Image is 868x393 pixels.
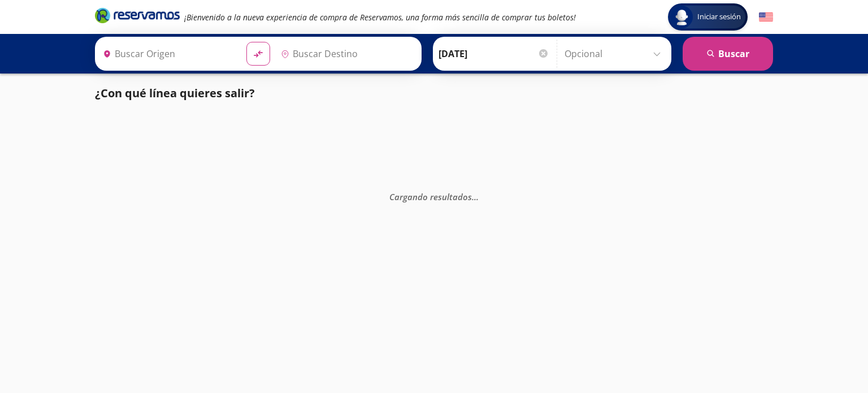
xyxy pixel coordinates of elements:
[472,191,474,202] span: .
[95,85,255,102] p: ¿Con qué línea quieres salir?
[184,12,576,23] em: ¡Bienvenido a la nueva experiencia de compra de Reservamos, una forma más sencilla de comprar tus...
[565,40,666,68] input: Opcional
[439,40,549,68] input: Elegir Fecha
[693,11,745,23] span: Iniciar sesión
[276,40,415,68] input: Buscar Destino
[95,7,180,27] a: Brand Logo
[389,191,479,202] em: Cargando resultados
[759,10,773,24] button: English
[683,37,773,71] button: Buscar
[98,40,237,68] input: Buscar Origen
[474,191,476,202] span: .
[476,191,479,202] span: .
[95,7,180,24] i: Brand Logo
